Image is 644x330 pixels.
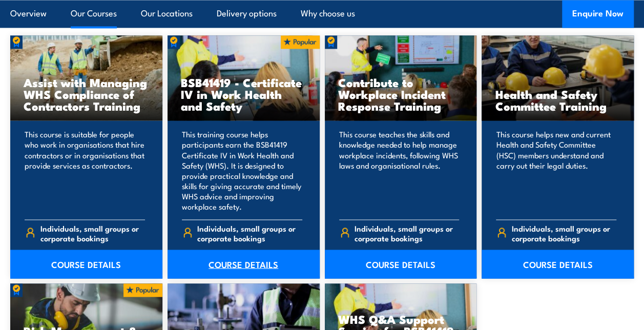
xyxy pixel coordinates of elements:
[25,129,145,211] p: This course is suitable for people who work in organisations that hire contractors or in organisa...
[495,88,620,112] h3: Health and Safety Committee Training
[24,76,149,112] h3: Assist with Managing WHS Compliance of Contractors Training
[482,250,634,278] a: COURSE DETAILS
[339,129,460,211] p: This course teaches the skills and knowledge needed to help manage workplace incidents, following...
[325,250,477,278] a: COURSE DETAILS
[355,223,459,242] span: Individuals, small groups or corporate bookings
[168,250,320,278] a: COURSE DETAILS
[181,76,306,112] h3: BSB41419 - Certificate IV in Work Health and Safety
[40,223,145,242] span: Individuals, small groups or corporate bookings
[338,76,464,112] h3: Contribute to Workplace Incident Response Training
[512,223,616,242] span: Individuals, small groups or corporate bookings
[182,129,302,211] p: This training course helps participants earn the BSB41419 Certificate IV in Work Health and Safet...
[496,129,616,211] p: This course helps new and current Health and Safety Committee (HSC) members understand and carry ...
[197,223,302,242] span: Individuals, small groups or corporate bookings
[10,250,162,278] a: COURSE DETAILS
